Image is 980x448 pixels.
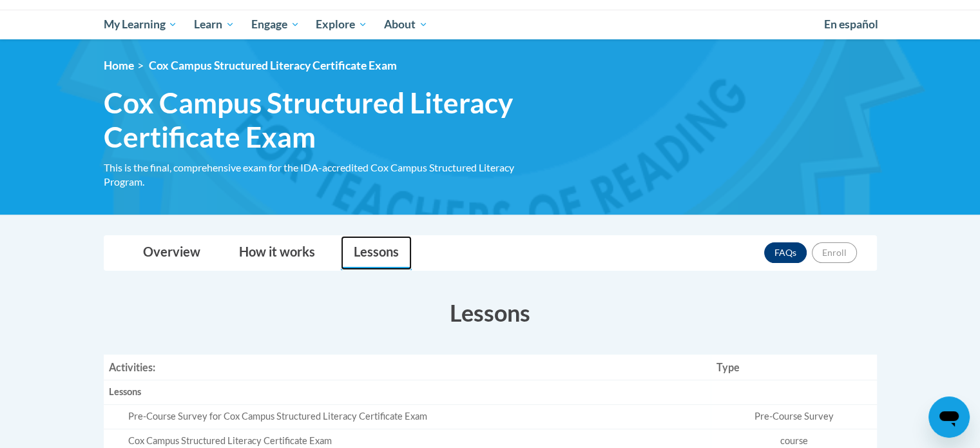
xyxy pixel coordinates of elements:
div: Main menu [84,10,896,39]
span: About [384,17,428,32]
span: My Learning [103,17,177,32]
button: Enroll [812,242,857,263]
span: Explore [316,17,367,32]
a: Overview [130,236,213,270]
h3: Lessons [104,297,877,329]
a: Learn [186,10,243,39]
a: About [376,10,436,39]
th: Activities: [104,355,711,380]
div: Pre-Course Survey for Cox Campus Structured Literacy Certificate Exam [128,410,706,424]
a: Explore [307,10,376,39]
span: Cox Campus Structured Literacy Certificate Exam [149,59,397,72]
a: FAQs [764,242,807,263]
th: Type [711,355,876,380]
span: Learn [194,17,235,32]
td: Pre-Course Survey [711,405,876,429]
a: How it works [226,236,328,270]
a: Engage [243,10,308,39]
div: Cox Campus Structured Literacy Certificate Exam [128,434,706,448]
span: Engage [251,17,300,32]
a: En español [816,11,887,38]
a: Lessons [341,236,412,270]
a: Home [104,59,134,72]
span: Cox Campus Structured Literacy Certificate Exam [104,86,548,154]
a: My Learning [95,10,186,39]
div: Lessons [109,385,706,399]
div: This is the final, comprehensive exam for the IDA-accredited Cox Campus Structured Literacy Program. [104,161,548,189]
span: En español [824,17,878,31]
iframe: Button to launch messaging window [928,396,970,438]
